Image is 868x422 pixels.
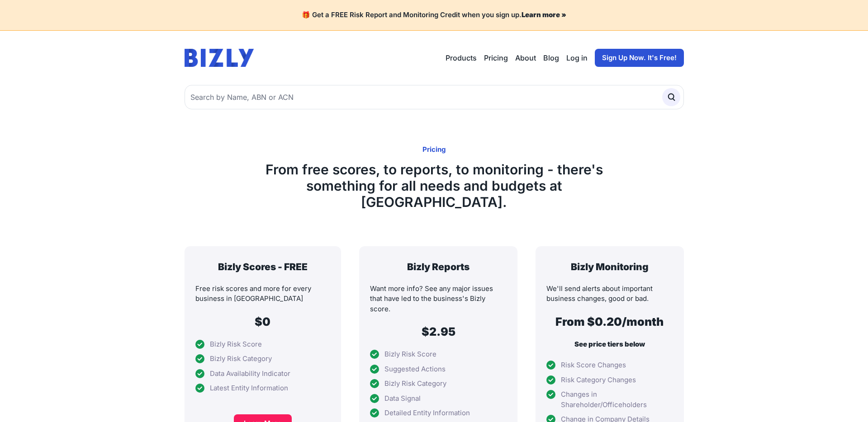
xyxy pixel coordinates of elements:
[515,52,536,63] a: About
[370,379,507,389] li: Bizly Risk Category
[195,315,331,328] h2: $0
[546,360,673,370] li: Risk Score Changes
[546,339,673,350] p: See price tiers below
[370,364,507,375] li: Suggested Actions
[595,49,684,67] a: Sign Up Now. It's Free!
[195,339,331,350] li: Bizly Risk Score
[370,408,507,418] li: Detailed Entity Information
[546,375,673,385] li: Risk Category Changes
[546,389,673,410] li: Changes in Shareholder/Officeholders
[195,354,331,364] li: Bizly Risk Category
[546,315,673,328] h2: From $0.20/month
[370,261,507,273] h3: Bizly Reports
[370,284,507,314] p: Want more info? See any major issues that have led to the business's Bizly score.
[195,284,331,304] p: Free risk scores and more for every business in [GEOGRAPHIC_DATA]
[546,284,673,304] p: We'll send alerts about important business changes, good or bad.
[11,11,857,19] h4: 🎁 Get a FREE Risk Report and Monitoring Credit when you sign up.
[566,52,588,63] a: Log in
[195,369,331,379] li: Data Availability Indicator
[522,10,566,19] a: Learn more »
[370,349,507,360] li: Bizly Risk Score
[185,85,684,109] input: Search by Name, ABN or ACN
[484,52,508,63] a: Pricing
[232,161,637,210] h1: From free scores, to reports, to monitoring - there's something for all needs and budgets at [GEO...
[370,325,507,338] h2: $2.95
[370,394,507,404] li: Data Signal
[543,52,559,63] a: Blog
[446,52,477,63] button: Products
[195,383,331,394] li: Latest Entity Information
[546,261,673,273] h3: Bizly Monitoring
[195,261,331,273] h3: Bizly Scores - FREE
